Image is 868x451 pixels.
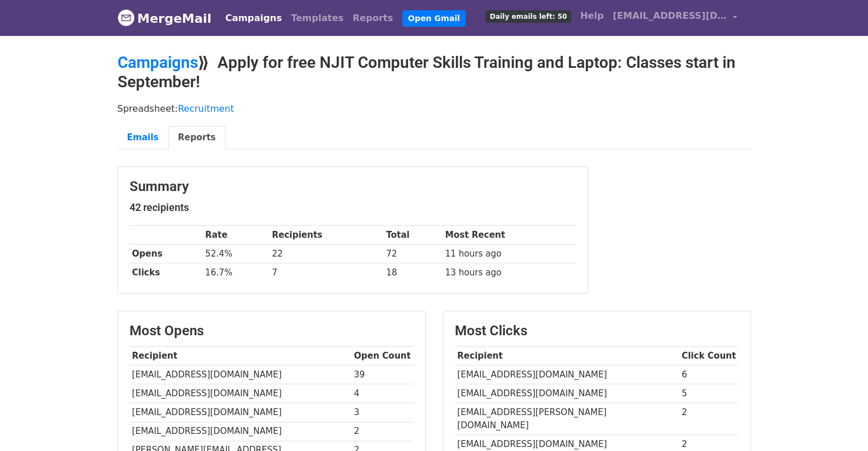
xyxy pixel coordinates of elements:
a: Campaigns [118,53,198,72]
span: [EMAIL_ADDRESS][DOMAIN_NAME] [613,9,727,23]
td: 7 [269,263,383,282]
h2: ⟫ Apply for free NJIT Computer Skills Training and Laptop: Classes start in September! [118,53,751,91]
td: [EMAIL_ADDRESS][DOMAIN_NAME] [130,384,352,403]
p: Spreadsheet: [118,103,751,115]
a: MergeMail [118,6,212,30]
td: [EMAIL_ADDRESS][DOMAIN_NAME] [455,365,679,384]
a: Open Gmail [402,10,466,27]
td: 72 [383,245,442,263]
th: Most Recent [442,226,576,245]
td: [EMAIL_ADDRESS][PERSON_NAME][DOMAIN_NAME] [455,403,679,435]
h3: Most Clicks [455,323,739,339]
th: Recipient [455,347,679,365]
a: Daily emails left: 50 [481,5,575,27]
a: Help [576,5,608,27]
img: MergeMail logo [118,9,135,26]
td: 6 [679,365,739,384]
td: 13 hours ago [442,263,576,282]
td: [EMAIL_ADDRESS][DOMAIN_NAME] [130,403,352,422]
a: Emails [118,126,168,149]
a: Campaigns [221,7,286,30]
th: Open Count [352,347,414,365]
td: 5 [679,384,739,403]
td: 11 hours ago [442,245,576,263]
a: Reports [348,7,398,30]
td: [EMAIL_ADDRESS][DOMAIN_NAME] [130,422,352,441]
h5: 42 recipients [130,201,576,214]
h3: Most Opens [130,323,414,339]
th: Click Count [679,347,739,365]
span: Daily emails left: 50 [486,10,571,23]
a: Recruitment [178,103,234,114]
td: 22 [269,245,383,263]
td: 2 [679,403,739,435]
th: Recipients [269,226,383,245]
td: 52.4% [203,245,269,263]
iframe: Chat Widget [811,396,868,451]
td: 18 [383,263,442,282]
td: [EMAIL_ADDRESS][DOMAIN_NAME] [130,365,352,384]
td: 4 [352,384,414,403]
a: Templates [286,7,348,30]
td: 2 [352,422,414,441]
td: 39 [352,365,414,384]
a: [EMAIL_ADDRESS][DOMAIN_NAME] [608,5,742,31]
h3: Summary [130,178,576,195]
th: Rate [203,226,269,245]
td: [EMAIL_ADDRESS][DOMAIN_NAME] [455,384,679,403]
th: Total [383,226,442,245]
th: Clicks [130,263,203,282]
th: Recipient [130,347,352,365]
a: Reports [168,126,225,149]
td: 3 [352,403,414,422]
th: Opens [130,245,203,263]
td: 16.7% [203,263,269,282]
